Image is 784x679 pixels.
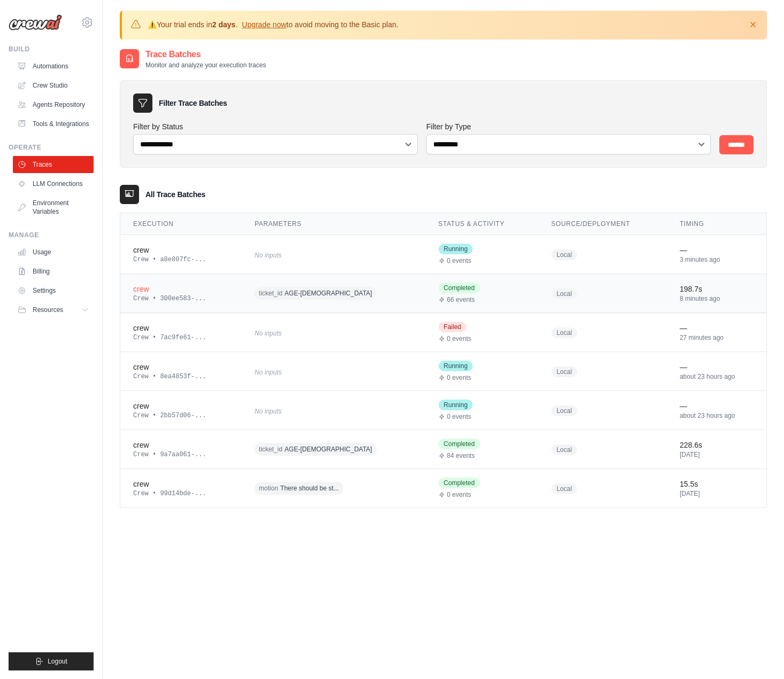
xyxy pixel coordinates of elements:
[255,480,413,497] div: motion: There should be strict laws that regulates LLMs
[551,327,578,338] span: Local
[680,440,754,450] div: 228.6s
[133,323,229,333] div: crew
[120,313,766,352] tr: View details for crew execution
[242,213,426,235] th: Parameters
[551,444,578,455] span: Local
[9,231,94,239] div: Manage
[539,213,667,235] th: Source/Deployment
[255,325,413,340] div: No inputs
[120,430,766,469] tr: View details for crew execution
[133,362,229,372] div: crew
[447,256,471,265] span: 0 events
[439,400,473,410] span: Running
[13,263,94,280] a: Billing
[255,369,282,376] span: No inputs
[242,20,286,29] a: Upgrade now
[447,490,471,499] span: 0 events
[120,352,766,391] tr: View details for crew execution
[9,14,62,30] img: Logo
[13,194,94,220] a: Environment Variables
[120,391,766,430] tr: View details for crew execution
[9,45,94,53] div: Build
[447,412,471,421] span: 0 events
[280,484,339,493] span: There should be st...
[551,483,578,494] span: Local
[680,450,754,459] div: [DATE]
[447,295,475,304] span: 66 events
[9,143,94,152] div: Operate
[255,364,413,379] div: No inputs
[680,411,754,420] div: about 23 hours ago
[133,245,229,255] div: crew
[447,451,475,460] span: 84 events
[9,652,94,670] button: Logout
[551,288,578,299] span: Local
[48,657,67,666] span: Logout
[439,283,480,293] span: Completed
[133,121,418,132] label: Filter by Status
[212,20,236,29] strong: 2 days
[13,244,94,261] a: Usage
[680,489,754,498] div: [DATE]
[13,96,94,113] a: Agents Repository
[255,330,282,337] span: No inputs
[120,235,766,274] tr: View details for crew execution
[120,274,766,313] tr: View details for crew execution
[255,441,413,458] div: ticket_id: AGE-7
[439,361,473,371] span: Running
[133,450,229,459] div: Crew • 9a7aa061-...
[255,247,413,262] div: No inputs
[148,19,398,30] p: Your trial ends in . to avoid moving to the Basic plan.
[13,58,94,75] a: Automations
[680,372,754,381] div: about 23 hours ago
[680,362,754,372] div: —
[133,411,229,420] div: Crew • 2bb57d06-...
[145,61,266,69] p: Monitor and analyze your execution traces
[13,115,94,132] a: Tools & Integrations
[133,284,229,294] div: crew
[680,479,754,489] div: 15.5s
[255,408,282,415] span: No inputs
[447,334,471,343] span: 0 events
[120,213,242,235] th: Execution
[133,294,229,303] div: Crew • 300ee583-...
[148,20,157,29] strong: ⚠️
[285,289,372,298] span: AGE-[DEMOGRAPHIC_DATA]
[439,439,480,449] span: Completed
[551,249,578,260] span: Local
[426,121,711,132] label: Filter by Type
[551,366,578,377] span: Local
[13,175,94,192] a: LLM Connections
[13,156,94,173] a: Traces
[33,306,63,314] span: Resources
[120,469,766,508] tr: View details for crew execution
[133,440,229,450] div: crew
[680,294,754,303] div: 8 minutes ago
[133,255,229,264] div: Crew • a8e807fc-...
[439,244,473,254] span: Running
[133,401,229,411] div: crew
[133,372,229,381] div: Crew • 8ea4853f-...
[680,401,754,411] div: —
[259,289,282,298] span: ticket_id
[145,189,205,200] h3: All Trace Batches
[439,478,480,488] span: Completed
[680,333,754,342] div: 27 minutes ago
[680,245,754,255] div: —
[259,445,282,454] span: ticket_id
[259,484,278,493] span: motion
[439,322,467,332] span: Failed
[255,252,282,259] span: No inputs
[133,489,229,498] div: Crew • 99d14bde-...
[680,284,754,294] div: 198.7s
[680,255,754,264] div: 3 minutes ago
[13,282,94,299] a: Settings
[145,48,266,61] h2: Trace Batches
[159,98,227,108] h3: Filter Trace Batches
[13,77,94,94] a: Crew Studio
[13,301,94,318] button: Resources
[133,333,229,342] div: Crew • 7ac9fe61-...
[255,403,413,418] div: No inputs
[667,213,766,235] th: Timing
[285,445,372,454] span: AGE-[DEMOGRAPHIC_DATA]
